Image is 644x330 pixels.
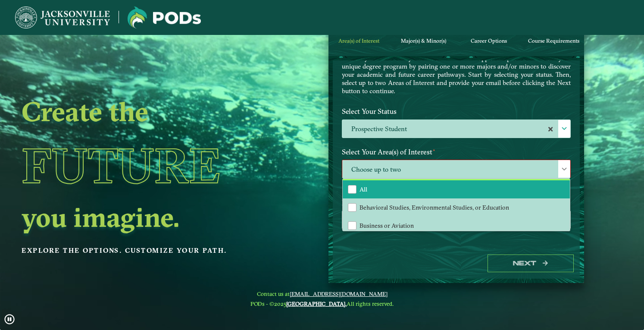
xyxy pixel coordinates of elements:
h2: Create the [22,99,268,123]
h2: you imagine. [22,205,268,229]
p: [GEOGRAPHIC_DATA] offers you the freedom to pursue your passions and the flexibility to customize... [342,46,571,95]
label: Select Your Status [335,104,577,119]
li: All [343,180,570,198]
p: Explore the options. Customize your path. [22,244,268,257]
input: Enter your email [342,211,571,229]
button: Next [488,255,574,272]
span: Area(s) of Interest [338,38,379,44]
span: Business or Aviation [360,222,414,229]
span: Course Requirements [528,38,579,44]
span: All [360,185,367,193]
li: Business or Aviation [343,216,570,234]
label: Prospective Student [342,120,570,138]
label: Select Your Area(s) of Interest [335,144,577,160]
img: Jacksonville University logo [15,6,110,28]
p: Maximum 2 selections are allowed [342,181,571,189]
span: Contact us at [250,290,394,297]
label: Enter your email below to receive a summary of the POD that you create. [335,195,577,211]
sup: ⋆ [342,179,345,185]
img: Jacksonville University logo [128,6,201,28]
li: Behavioral Studies, Environmental Studies, or Education [343,198,570,217]
sup: ⋆ [432,147,436,153]
a: [GEOGRAPHIC_DATA]. [286,300,347,307]
span: PODs - ©2025 All rights reserved. [250,300,394,307]
span: Career Options [471,38,507,44]
a: [EMAIL_ADDRESS][DOMAIN_NAME] [290,290,388,297]
span: Behavioral Studies, Environmental Studies, or Education [360,204,509,211]
span: Choose up to two [342,160,570,179]
span: Major(s) & Minor(s) [401,38,446,44]
h1: Future [22,126,268,205]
